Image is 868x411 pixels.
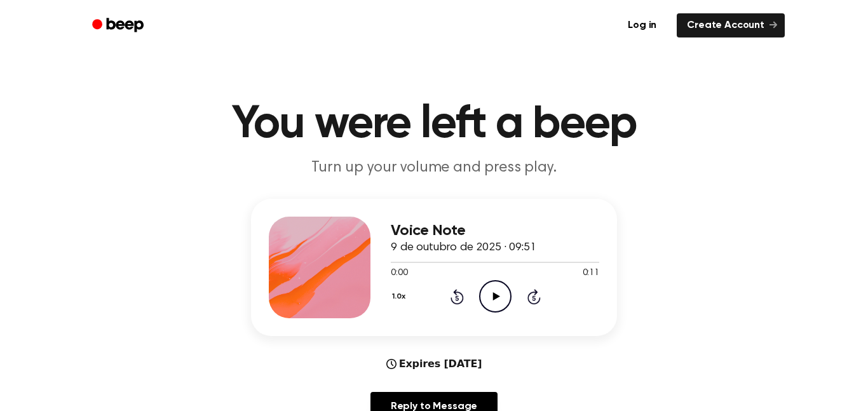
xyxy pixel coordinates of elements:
[391,286,410,307] button: 1.0x
[615,11,669,40] a: Log in
[391,267,407,280] span: 0:00
[386,356,482,372] div: Expires [DATE]
[83,13,155,38] a: Beep
[190,158,678,179] p: Turn up your volume and press play.
[391,242,536,253] span: 9 de outubro de 2025 · 09:51
[677,13,785,37] a: Create Account
[391,222,599,239] h3: Voice Note
[583,267,599,280] span: 0:11
[109,102,759,147] h1: You were left a beep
